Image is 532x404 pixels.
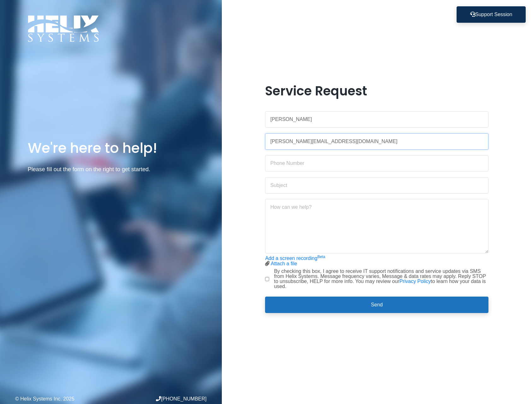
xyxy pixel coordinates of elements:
input: Subject [265,177,488,194]
input: Work Email [265,133,488,150]
input: Name [265,111,488,128]
a: Privacy Policy [399,279,431,284]
div: © Helix Systems Inc. 2025 [15,396,111,401]
button: Support Session [457,6,526,23]
div: [PHONE_NUMBER] [111,396,206,401]
p: Please fill out the form on the right to get started. [28,165,194,174]
input: Phone Number [265,155,488,172]
button: Send [265,297,488,313]
sup: Beta [317,255,325,259]
h1: Service Request [265,83,488,99]
img: Logo [28,15,99,42]
a: Attach a file [271,261,297,266]
h1: We're here to help! [28,139,194,157]
a: Add a screen recordingBeta [265,256,325,261]
label: By checking this box, I agree to receive IT support notifications and service updates via SMS fro... [274,269,488,289]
